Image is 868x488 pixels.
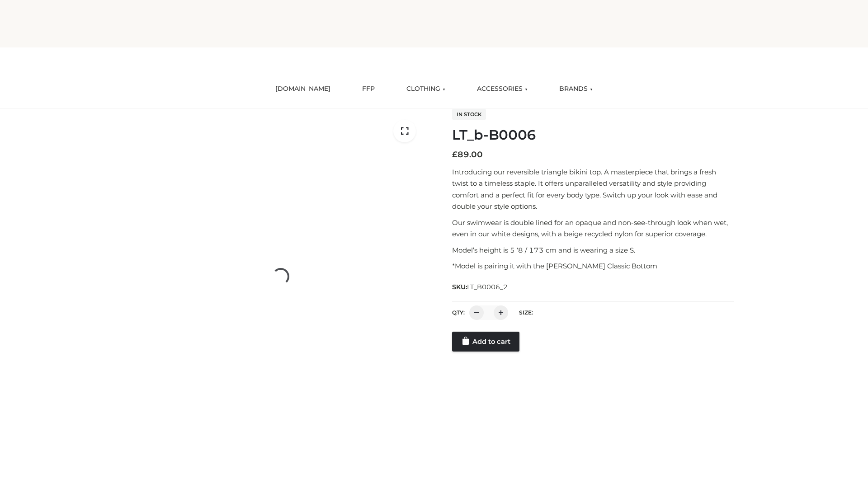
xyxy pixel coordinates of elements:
span: In stock [452,109,486,120]
a: ACCESSORIES [470,79,534,99]
p: Introducing our reversible triangle bikini top. A masterpiece that brings a fresh twist to a time... [452,166,734,212]
label: QTY: [452,309,465,316]
span: £ [452,150,458,160]
a: FFP [355,79,382,99]
bdi: 89.00 [452,150,483,160]
a: CLOTHING [400,79,452,99]
span: LT_B0006_2 [467,283,508,291]
p: *Model is pairing it with the [PERSON_NAME] Classic Bottom [452,260,734,272]
h1: LT_b-B0006 [452,127,734,143]
p: Our swimwear is double lined for an opaque and non-see-through look when wet, even in our white d... [452,217,734,240]
a: [DOMAIN_NAME] [269,79,337,99]
a: BRANDS [552,79,599,99]
label: Size: [519,309,533,316]
p: Model’s height is 5 ‘8 / 173 cm and is wearing a size S. [452,244,734,256]
a: Add to cart [452,332,519,352]
span: SKU: [452,282,509,292]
